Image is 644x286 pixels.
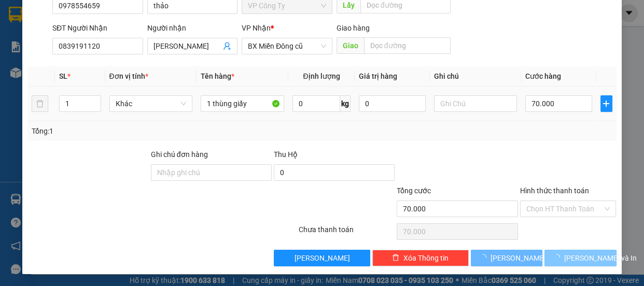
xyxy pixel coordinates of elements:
[151,164,272,181] input: Ghi chú đơn hàng
[298,224,396,242] div: Chưa thanh toán
[32,125,249,137] div: Tổng: 1
[201,72,234,80] span: Tên hàng
[340,95,351,112] span: kg
[430,66,522,87] th: Ghi chú
[564,252,637,264] span: [PERSON_NAME] và In
[553,254,564,261] span: loading
[434,95,517,112] input: Ghi Chú
[223,42,231,50] span: user-add
[274,150,298,159] span: Thu Hộ
[109,72,148,80] span: Đơn vị tính
[52,22,143,34] div: SĐT Người Nhận
[32,95,48,112] button: delete
[491,252,546,264] span: [PERSON_NAME]
[471,250,542,266] button: [PERSON_NAME]
[303,72,340,80] span: Định lượng
[248,38,326,54] span: BX Miền Đông cũ
[147,22,238,34] div: Người nhận
[337,37,364,54] span: Giao
[479,254,491,261] span: loading
[364,37,451,54] input: Dọc đường
[201,95,284,112] input: VD: Bàn, Ghế
[403,252,449,264] span: Xóa Thông tin
[392,254,399,262] span: delete
[242,24,271,32] span: VP Nhận
[601,99,612,108] span: plus
[295,252,350,264] span: [PERSON_NAME]
[372,250,469,266] button: deleteXóa Thông tin
[520,187,589,195] label: Hình thức thanh toán
[600,95,612,112] button: plus
[359,72,397,80] span: Giá trị hàng
[116,96,187,111] span: Khác
[337,24,370,32] span: Giao hàng
[544,250,616,266] button: [PERSON_NAME] và In
[359,95,426,112] input: 0
[525,72,561,80] span: Cước hàng
[59,72,67,80] span: SL
[151,150,208,159] label: Ghi chú đơn hàng
[274,250,370,266] button: [PERSON_NAME]
[397,187,431,195] span: Tổng cước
